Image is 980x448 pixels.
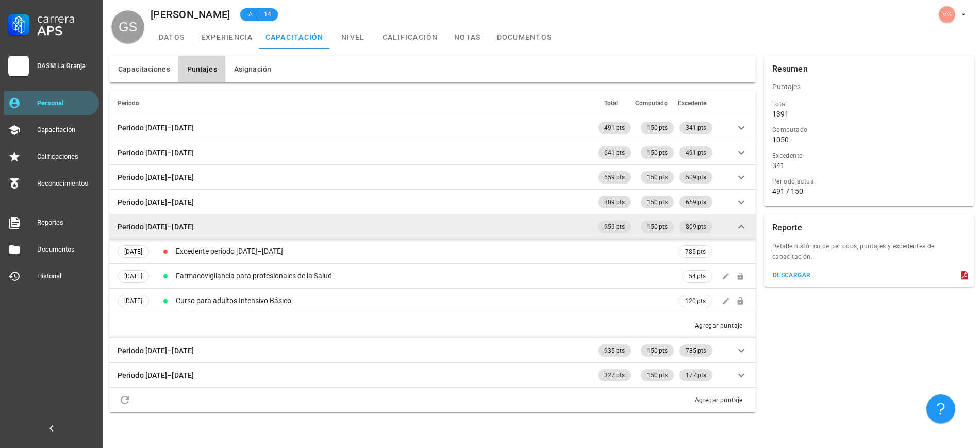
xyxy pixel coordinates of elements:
div: Periodo [DATE]–[DATE] [118,196,194,208]
span: 785 pts [685,246,706,257]
span: 150 pts [647,369,668,381]
span: 14 [263,9,272,20]
td: Farmacovigilancia para profesionales de la Salud [174,264,676,289]
span: 659 pts [604,171,625,184]
div: Periodo [DATE]–[DATE] [118,370,194,381]
a: Reconocimientos [4,171,99,196]
div: Calificaciones [37,153,95,161]
span: Puntajes [187,65,217,73]
div: Computado [772,125,966,135]
a: Personal [4,91,99,115]
span: [DATE] [124,271,142,282]
a: experiencia [195,25,259,49]
div: Personal [37,99,95,107]
span: Asignación [234,65,271,73]
div: 1391 [772,109,789,119]
div: Periodo [DATE]–[DATE] [118,147,194,158]
button: Asignación [225,56,279,82]
a: Capacitación [4,118,99,142]
div: avatar [111,10,144,43]
span: 150 pts [647,221,668,233]
div: Reconocimientos [37,179,95,188]
div: Detalle histórico de periodos, puntajes y excedentes de capacitación. [764,241,974,268]
div: Periodo [DATE]–[DATE] [118,345,194,356]
a: calificación [376,25,444,49]
span: 150 pts [647,171,668,184]
button: Capacitaciones [109,56,178,82]
span: 341 pts [686,122,706,134]
span: 785 pts [686,344,706,357]
div: Documentos [37,245,95,254]
div: Agregar puntaje [694,321,743,331]
span: 659 pts [686,196,706,208]
div: avatar [939,6,955,23]
a: capacitación [259,25,330,49]
span: A [246,9,255,20]
span: 177 pts [686,369,706,381]
button: descargar [768,268,815,283]
th: Total [596,91,633,115]
a: Reportes [4,210,99,235]
div: [PERSON_NAME] [151,9,230,20]
div: Reporte [772,214,802,241]
th: Excedente [676,91,715,115]
div: APS [37,25,95,37]
span: Capacitaciones [118,65,170,73]
div: Puntajes [764,74,974,99]
span: [DATE] [124,295,142,307]
span: Computado [635,99,668,107]
span: 327 pts [604,369,625,381]
div: Carrera [37,12,95,25]
th: Computado [633,91,676,115]
span: 959 pts [604,221,625,233]
div: Reportes [37,219,95,227]
button: Agregar puntaje [690,395,748,405]
div: Resumen [772,56,808,82]
div: Periodo [DATE]–[DATE] [118,172,194,183]
span: Periodo [118,99,139,107]
div: Excedente [772,151,966,161]
span: 935 pts [604,344,625,357]
div: 1050 [772,135,789,144]
span: 150 pts [647,122,668,134]
span: 120 pts [685,296,706,306]
a: Documentos [4,237,99,262]
div: Agregar puntaje [694,395,743,405]
div: DASM La Granja [37,62,95,70]
button: Puntajes [178,56,225,82]
a: Historial [4,264,99,289]
span: 809 pts [686,221,706,233]
div: Historial [37,272,95,280]
span: Excedente [678,99,706,107]
span: 491 pts [686,146,706,159]
span: 491 pts [604,122,625,134]
span: 150 pts [647,344,668,357]
div: descargar [772,272,811,279]
div: Periodo actual [772,176,966,187]
div: Periodo [DATE]–[DATE] [118,221,194,233]
div: 491 / 150 [772,187,966,196]
div: 341 [772,161,785,170]
span: 150 pts [647,196,668,208]
a: notas [444,25,491,49]
div: Total [772,99,966,109]
a: Calificaciones [4,144,99,169]
th: Periodo [109,91,596,115]
a: datos [148,25,195,49]
span: 54 pts [689,271,706,281]
span: Total [604,99,618,107]
button: Agregar puntaje [690,321,748,331]
span: 641 pts [604,146,625,159]
div: Periodo [DATE]–[DATE] [118,122,194,134]
td: Curso para adultos Intensivo Básico [174,289,676,313]
span: GS [119,10,137,43]
span: 150 pts [647,146,668,159]
a: nivel [330,25,376,49]
span: 509 pts [686,171,706,184]
td: Excedente periodo [DATE]–[DATE] [174,239,676,264]
span: 809 pts [604,196,625,208]
div: Capacitación [37,126,95,134]
span: [DATE] [124,246,142,257]
a: documentos [491,25,558,49]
